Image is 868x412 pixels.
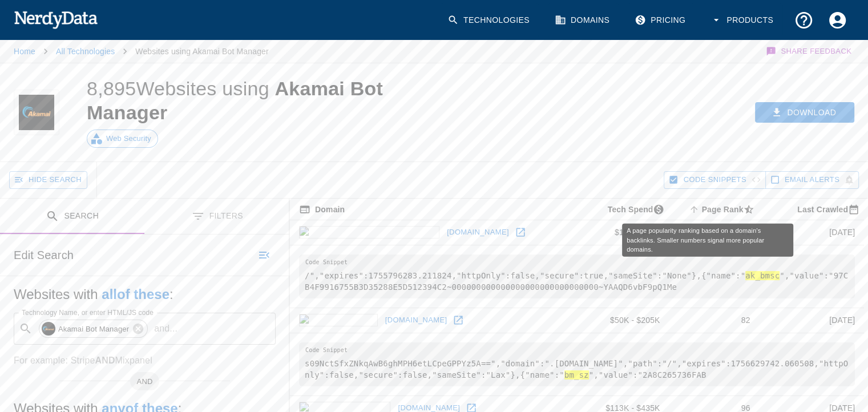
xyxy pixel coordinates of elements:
p: and ... [150,322,182,336]
button: Share Feedback [764,40,854,63]
a: Technologies [441,3,539,37]
td: [DATE] [759,308,864,333]
img: washingtonpost.com icon [299,226,439,239]
a: Open ibm.com in new window [450,312,467,329]
span: Get email alerts with newly found website results. Click to enable. [785,173,839,187]
p: Websites using Akamai Bot Manager [135,46,268,57]
span: Hide Code Snippets [683,173,746,187]
td: 82 [669,308,759,333]
span: A page popularity ranking based on a domain's backlinks. Smaller numbers signal more popular doma... [687,203,759,216]
a: Domains [548,3,619,37]
hl: bm_sz [564,370,589,379]
hl: ak_bmsc [745,271,780,280]
b: AND [95,356,115,365]
a: [DOMAIN_NAME] [444,224,512,241]
span: AND [130,376,160,387]
pre: /","expires":1755796283.211824,"httpOnly":false,"secure":true,"sameSite":"None"},{"name":" ","val... [299,255,855,298]
td: [DATE] [759,220,864,245]
button: Support and Documentation [787,3,821,37]
a: Pricing [628,3,695,37]
span: Akamai Bot Manager [52,322,135,336]
a: [DOMAIN_NAME] [382,312,450,329]
nav: breadcrumb [14,40,269,63]
a: Web Security [87,130,158,148]
img: Akamai Bot Manager logo [19,90,54,135]
a: Home [14,47,35,56]
button: Get email alerts with newly found website results. Click to enable. [765,171,859,189]
h1: 8,895 Websites using [87,78,383,123]
button: Account Settings [821,3,854,37]
span: Most recent date this website was successfully crawled [782,203,864,216]
div: Akamai Bot Manager [39,320,148,338]
img: ibm.com icon [299,314,378,326]
pre: s09NctSfxZNkqAwB6ghMPH6etLCpeGPPYz5A==","domain":".[DOMAIN_NAME]","path":"/","expires":1756629742... [299,342,855,386]
a: Open washingtonpost.com in new window [512,224,529,241]
b: all of these [102,286,169,302]
button: Products [704,3,782,37]
button: Hide Code Snippets [664,171,765,189]
td: $15K - $50K [573,220,669,245]
td: $50K - $205K [573,308,669,333]
button: Download [755,102,854,123]
label: Technology Name, or enter HTML/JS code [22,308,154,317]
h6: Edit Search [14,246,74,264]
span: The registered domain name (i.e. "nerdydata.com"). [299,203,345,216]
p: For example: Stripe Mixpanel [14,354,276,367]
span: Akamai Bot Manager [87,78,383,123]
button: Hide Search [9,171,87,189]
div: A page popularity ranking based on a domain's backlinks. Smaller numbers signal more popular doma... [622,224,793,257]
img: NerdyData.com [14,8,98,31]
span: The estimated minimum and maximum annual tech spend each webpage has, based on the free, freemium... [593,203,669,216]
a: All Technologies [56,47,115,56]
button: Filters [145,199,290,235]
h5: Websites with : [14,285,276,304]
span: Web Security [100,133,158,144]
